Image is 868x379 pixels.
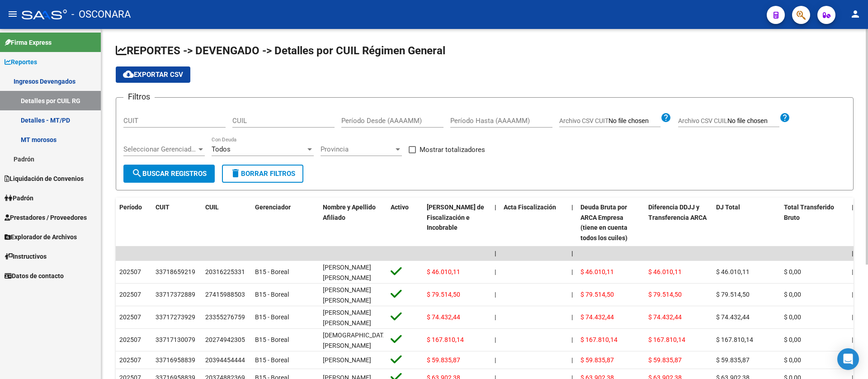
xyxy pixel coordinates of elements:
[202,198,251,248] datatable-header-cell: CUIL
[323,332,389,349] span: [DEMOGRAPHIC_DATA] [PERSON_NAME]
[648,356,682,364] span: $ 59.835,87
[323,286,371,304] span: [PERSON_NAME] [PERSON_NAME]
[852,250,854,257] span: |
[205,267,245,277] div: 20316225331
[491,198,500,248] datatable-header-cell: |
[116,44,445,57] span: REPORTES -> DEVENGADO -> Detalles por CUIL Régimen General
[427,356,460,364] span: $ 59.835,87
[205,335,245,345] div: 20274942305
[495,336,496,343] span: |
[123,165,215,183] button: Buscar Registros
[255,336,289,343] span: B15 - Boreal
[580,356,614,364] span: $ 59.835,87
[205,204,219,211] span: CUIL
[648,204,707,221] span: Diferencia DDJJ y Transferencia ARCA
[495,313,496,321] span: |
[427,268,460,275] span: $ 46.010,11
[5,38,52,47] span: Firma Express
[391,204,409,211] span: Activo
[323,204,376,221] span: Nombre y Apellido Afiliado
[319,198,387,248] datatable-header-cell: Nombre y Apellido Afiliado
[784,204,834,221] span: Total Transferido Bruto
[5,174,84,184] span: Liquidación de Convenios
[784,356,801,364] span: $ 0,00
[678,117,727,124] span: Archivo CSV CUIL
[648,268,682,275] span: $ 46.010,11
[780,198,848,248] datatable-header-cell: Total Transferido Bruto
[427,291,460,298] span: $ 79.514,50
[580,336,618,343] span: $ 167.810,14
[495,268,496,275] span: |
[156,335,195,345] div: 33717130079
[580,313,614,321] span: $ 74.432,44
[156,355,195,365] div: 33716958839
[212,145,231,153] span: Todos
[119,268,141,275] span: 202507
[132,168,142,179] mat-icon: search
[648,336,685,343] span: $ 167.810,14
[5,213,87,223] span: Prestadores / Proveedores
[837,348,859,370] div: Open Intercom Messenger
[559,117,609,124] span: Archivo CSV CUIT
[568,198,577,248] datatable-header-cell: |
[495,356,496,364] span: |
[5,57,37,67] span: Reportes
[119,204,142,211] span: Período
[123,71,183,79] span: Exportar CSV
[116,198,152,248] datatable-header-cell: Período
[116,66,190,83] button: Exportar CSV
[156,312,195,322] div: 33717273929
[119,356,141,364] span: 202507
[850,9,861,19] mat-icon: person
[580,204,627,242] span: Deuda Bruta por ARCA Empresa (tiene en cuenta todos los cuiles)
[255,313,289,321] span: B15 - Boreal
[852,336,853,343] span: |
[5,232,77,242] span: Explorador de Archivos
[716,204,740,211] span: DJ Total
[123,69,134,80] mat-icon: cloud_download
[779,112,790,123] mat-icon: help
[205,289,245,300] div: 27415988503
[577,198,645,248] datatable-header-cell: Deuda Bruta por ARCA Empresa (tiene en cuenta todos los cuiles)
[156,204,170,211] span: CUIT
[727,117,779,125] input: Archivo CSV CUIL
[427,336,464,343] span: $ 167.810,14
[716,356,750,364] span: $ 59.835,87
[323,264,371,281] span: [PERSON_NAME] [PERSON_NAME]
[321,145,394,153] span: Provincia
[119,336,141,343] span: 202507
[420,144,485,155] span: Mostrar totalizadores
[427,204,484,232] span: [PERSON_NAME] de Fiscalización e Incobrable
[716,291,750,298] span: $ 79.514,50
[7,9,18,19] mat-icon: menu
[645,198,712,248] datatable-header-cell: Diferencia DDJJ y Transferencia ARCA
[784,291,801,298] span: $ 0,00
[205,355,245,365] div: 20394454444
[423,198,491,248] datatable-header-cell: Deuda Bruta Neto de Fiscalización e Incobrable
[660,112,671,123] mat-icon: help
[571,313,573,321] span: |
[5,251,47,261] span: Instructivos
[71,5,131,24] span: - OSCONARA
[784,336,801,343] span: $ 0,00
[784,313,801,321] span: $ 0,00
[495,204,496,211] span: |
[571,204,573,211] span: |
[716,336,753,343] span: $ 167.810,14
[222,165,303,183] button: Borrar Filtros
[571,356,573,364] span: |
[648,313,682,321] span: $ 74.432,44
[251,198,319,248] datatable-header-cell: Gerenciador
[495,291,496,298] span: |
[500,198,568,248] datatable-header-cell: Acta Fiscalización
[5,193,33,203] span: Padrón
[119,313,141,321] span: 202507
[712,198,780,248] datatable-header-cell: DJ Total
[716,268,750,275] span: $ 46.010,11
[580,291,614,298] span: $ 79.514,50
[852,204,854,211] span: |
[230,170,295,178] span: Borrar Filtros
[119,291,141,298] span: 202507
[156,289,195,300] div: 33717372889
[255,268,289,275] span: B15 - Boreal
